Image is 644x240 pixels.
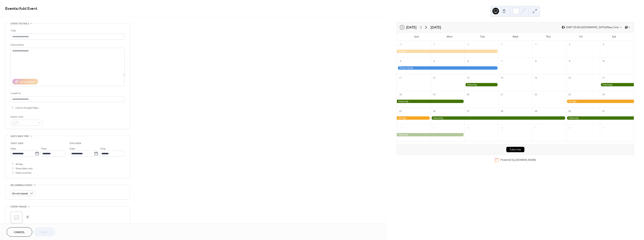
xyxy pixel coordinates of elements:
div: Mon [433,33,466,41]
div: Intensity [600,83,634,87]
div: Intensity [566,116,634,120]
div: 16 [567,76,572,80]
a: Events [5,5,18,13]
div: 9 [567,59,572,64]
span: Date and time [11,134,29,138]
div: 2 [567,42,572,47]
span: Hide end time [16,171,31,175]
span: Show date only [16,166,33,171]
div: Gringo [397,116,431,120]
div: Thu [532,33,565,41]
div: Prime Hook [397,66,498,70]
div: 29 [534,109,538,114]
div: 4 [500,126,504,130]
div: Intensity [397,133,465,137]
div: 6 [466,59,470,64]
span: Event details [11,21,29,26]
span: / Add Event [18,5,37,13]
div: 3 [601,42,606,47]
div: 29 [432,42,436,47]
div: Gringo [397,50,498,53]
div: 7 [601,126,606,130]
span: Date [11,147,16,151]
div: 4 [398,59,403,64]
div: 24 [601,92,606,97]
button: Cancel [7,227,32,237]
div: Intensity [464,83,498,87]
div: 28 [500,109,504,114]
div: 10 [601,59,606,64]
div: Tue [466,33,499,41]
div: Sun [400,33,433,41]
div: End date [70,141,81,146]
div: 3 [466,126,470,130]
div: 13 [466,76,470,80]
span: Link to Google Maps [16,106,38,110]
span: Cancel [14,230,25,235]
div: Intensity [431,116,566,120]
div: 7 [500,59,504,64]
div: 21 [500,92,504,97]
div: 8 [534,59,538,64]
div: 28 [398,42,403,47]
span: Recurring event [11,183,33,187]
div: Location [11,91,124,95]
div: 23 [567,92,572,97]
div: Wed [499,33,532,41]
span: All day [16,162,23,166]
div: Title [11,29,124,33]
span: Time [100,147,106,151]
div: 17 [601,76,606,80]
div: Fri [565,33,598,41]
span: (GMT-05:00) [GEOGRAPHIC_DATA]/New_York [566,26,619,29]
div: 5 [534,126,538,130]
div: Event color [11,115,42,119]
div: 31 [601,109,606,114]
a: [DOMAIN_NAME] [516,158,536,162]
div: 6 [567,126,572,130]
div: Gringo [566,100,634,103]
div: 15 [534,76,538,80]
div: 19 [432,92,436,97]
div: 2 [432,126,436,130]
div: 25 [398,109,403,114]
div: 1 [398,126,403,130]
div: [DATE] [431,25,441,30]
div: Sat [598,33,630,41]
div: 5 [432,59,436,64]
div: 30 [466,42,470,47]
span: Date [70,147,75,151]
div: 20 [466,92,470,97]
div: ; [11,212,22,223]
div: 11 [398,76,403,80]
span: Do not repeat [12,191,28,196]
div: 14 [500,76,504,80]
button: 5[DATE] [399,24,418,30]
div: 31 [500,42,504,47]
div: Description [11,43,124,47]
span: Time [41,147,47,151]
div: 30 [567,109,572,114]
span: Event image [11,205,27,209]
div: 27 [466,109,470,114]
div: 12 [432,76,436,80]
div: 22 [534,92,538,97]
div: Start date [11,141,24,146]
button: Subscribe [506,147,524,152]
div: 26 [432,109,436,114]
div: 18 [398,92,403,97]
div: Intensity [397,100,465,103]
div: 1 [534,42,538,47]
div: Powered by [500,158,536,162]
